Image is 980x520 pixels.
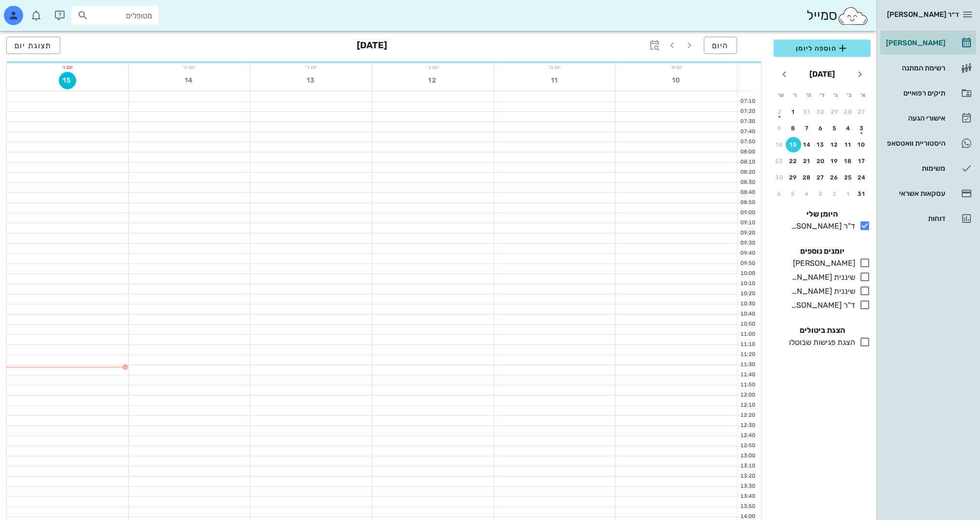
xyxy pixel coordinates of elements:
[880,207,976,230] a: דוחות
[841,170,856,185] button: 25
[372,62,494,72] div: יום ג׳
[854,186,870,202] button: 31
[772,121,787,136] button: 9
[774,325,871,336] h4: הצגת ביטולים
[827,141,842,148] div: 12
[786,158,801,164] div: 22
[738,108,757,116] div: 07:20
[357,37,387,56] h3: [DATE]
[827,153,842,169] button: 19
[775,87,787,103] th: ש׳
[786,186,801,202] button: 5
[738,148,757,156] div: 08:00
[424,72,442,89] button: 12
[738,249,757,258] div: 09:40
[827,125,842,132] div: 5
[880,182,976,205] a: עסקאות אשראי
[854,170,870,185] button: 24
[772,186,787,202] button: 6
[704,37,737,54] button: היום
[816,87,828,103] th: ד׳
[772,174,787,181] div: 30
[799,141,815,148] div: 14
[786,191,801,197] div: 5
[880,157,976,180] a: משימות
[302,72,320,89] button: 13
[841,153,856,169] button: 18
[738,280,757,288] div: 10:10
[841,137,856,152] button: 11
[738,138,757,146] div: 07:50
[738,189,757,197] div: 08:40
[774,208,871,220] h4: היומן שלי
[59,76,76,84] span: 15
[884,139,945,147] div: היסטוריית וואטסאפ
[799,158,815,164] div: 21
[799,121,815,136] button: 7
[830,87,842,103] th: ג׳
[827,109,842,115] div: 29
[827,121,842,136] button: 5
[738,341,757,349] div: 11:10
[738,270,757,278] div: 10:00
[786,153,801,169] button: 22
[806,5,869,26] div: סמייל
[786,104,801,120] button: 1
[494,62,616,72] div: יום ב׳
[772,158,787,164] div: 23
[851,66,869,83] button: חודש שעבר
[802,87,815,103] th: ה׳
[786,141,801,148] div: 15
[738,97,757,106] div: 07:10
[813,191,829,197] div: 3
[738,209,757,217] div: 09:00
[28,8,34,14] span: תג
[738,442,757,450] div: 12:50
[789,258,855,269] div: [PERSON_NAME]
[738,371,757,379] div: 11:40
[805,65,839,84] button: [DATE]
[738,401,757,410] div: 12:10
[129,62,250,72] div: יום ה׳
[787,300,855,311] div: ד"ר [PERSON_NAME]
[827,158,842,164] div: 19
[738,178,757,187] div: 08:30
[841,109,856,115] div: 28
[738,422,757,430] div: 12:30
[841,174,856,181] div: 25
[738,300,757,308] div: 10:30
[738,158,757,166] div: 08:10
[827,186,842,202] button: 2
[841,104,856,120] button: 28
[854,158,870,164] div: 17
[772,153,787,169] button: 23
[776,66,793,83] button: חודש הבא
[880,107,976,130] a: אישורי הגעה
[884,89,945,97] div: תיקים רפואיים
[7,62,128,72] div: יום ו׳
[738,330,757,339] div: 11:00
[799,186,815,202] button: 4
[546,76,563,84] span: 11
[616,62,737,72] div: יום א׳
[813,137,829,152] button: 13
[772,141,787,148] div: 16
[813,104,829,120] button: 30
[738,503,757,511] div: 13:50
[884,190,945,197] div: עסקאות אשראי
[854,121,870,136] button: 3
[786,109,801,115] div: 1
[738,472,757,480] div: 13:20
[813,170,829,185] button: 27
[786,137,801,152] button: 15
[827,170,842,185] button: 26
[302,76,320,84] span: 13
[799,170,815,185] button: 28
[787,286,855,297] div: שיננית [PERSON_NAME]
[738,381,757,389] div: 11:50
[781,42,863,54] span: הוספה ליומן
[827,191,842,197] div: 2
[884,64,945,72] div: רשימת המתנה
[841,121,856,136] button: 4
[774,246,871,257] h4: יומנים נוספים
